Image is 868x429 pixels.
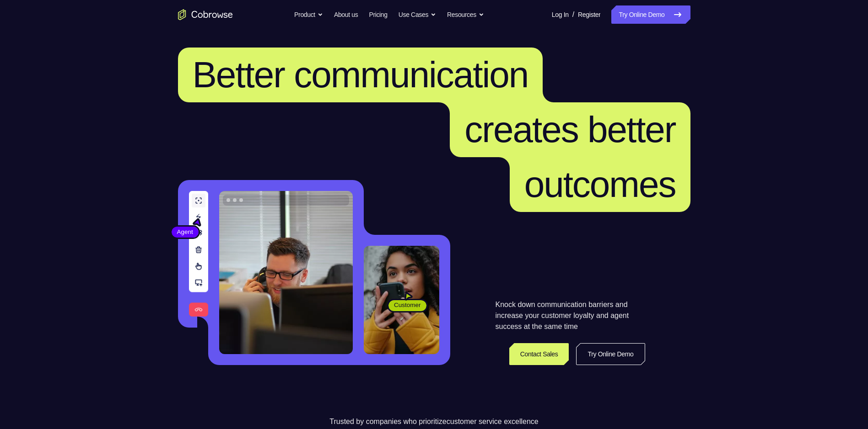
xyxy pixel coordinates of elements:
a: Try Online Demo [576,343,645,365]
a: Register [578,5,600,24]
a: Pricing [369,5,387,24]
span: outcomes [524,164,676,205]
img: A series of tools used in co-browsing sessions [189,191,208,317]
p: Knock down communication barriers and increase your customer loyalty and agent success at the sam... [496,299,645,332]
a: Contact Sales [509,343,569,365]
span: Agent [172,228,199,237]
a: Try Online Demo [611,5,690,24]
img: A customer support agent talking on the phone [219,191,353,354]
img: A customer holding their phone [364,246,439,354]
button: Product [294,5,323,24]
button: Use Cases [399,5,436,24]
span: Customer [388,301,426,310]
span: creates better [464,109,675,150]
span: customer service excellence [447,418,539,425]
span: Better communication [193,54,528,95]
a: Log In [552,5,569,24]
a: About us [334,5,358,24]
a: Go to the home page [178,9,233,20]
span: / [572,9,574,20]
button: Resources [447,5,484,24]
